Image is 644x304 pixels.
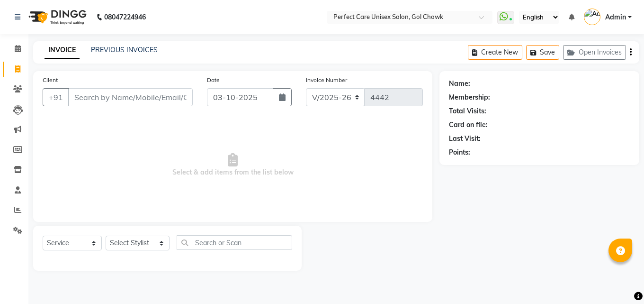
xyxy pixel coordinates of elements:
[177,235,292,250] input: Search or Scan
[468,45,522,60] button: Create New
[605,12,626,22] span: Admin
[43,118,423,212] span: Select & add items from the list below
[207,76,220,84] label: Date
[104,4,146,30] b: 08047224946
[91,46,158,54] a: PREVIOUS INVOICES
[449,79,470,89] div: Name:
[526,45,559,60] button: Save
[68,88,193,106] input: Search by Name/Mobile/Email/Code
[449,147,470,157] div: Points:
[449,134,481,144] div: Last Visit:
[43,88,69,106] button: +91
[449,106,486,116] div: Total Visits:
[563,45,626,60] button: Open Invoices
[43,76,58,84] label: Client
[449,120,488,130] div: Card on file:
[45,42,80,59] a: INVOICE
[604,266,635,295] iframe: chat widget
[449,92,490,102] div: Membership:
[584,9,600,25] img: Admin
[24,4,89,30] img: logo
[306,76,347,84] label: Invoice Number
